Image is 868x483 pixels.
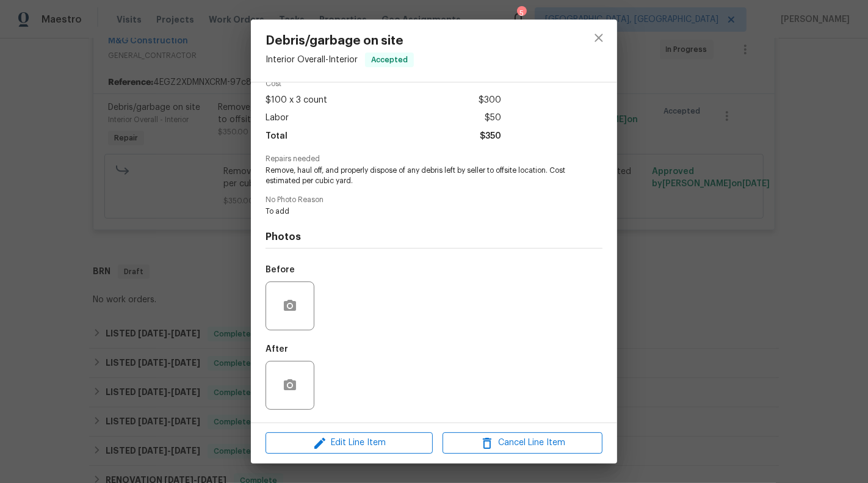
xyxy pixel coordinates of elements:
[266,432,433,454] button: Edit Line Item
[517,7,526,20] div: 5
[266,80,501,88] span: Cost
[266,109,289,127] span: Labor
[266,128,288,145] span: Total
[480,128,501,145] span: $350
[266,196,602,204] span: No Photo Reason
[266,206,569,217] span: To add
[266,165,569,186] span: Remove, haul off, and properly dispose of any debris left by seller to offsite location. Cost est...
[443,432,602,454] button: Cancel Line Item
[266,92,327,109] span: $100 x 3 count
[269,435,429,451] span: Edit Line Item
[266,266,295,274] h5: Before
[446,435,599,451] span: Cancel Line Item
[266,34,414,48] span: Debris/garbage on site
[584,23,613,53] button: close
[266,56,358,64] span: Interior Overall - Interior
[479,92,501,109] span: $300
[266,231,602,243] h4: Photos
[266,345,288,354] h5: After
[366,54,413,66] span: Accepted
[266,155,602,163] span: Repairs needed
[485,109,501,127] span: $50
